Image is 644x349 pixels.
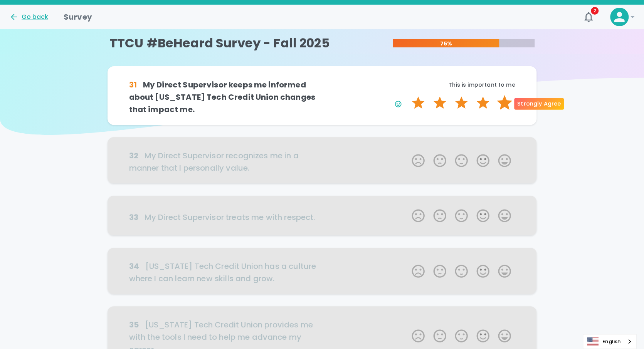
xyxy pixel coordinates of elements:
div: Language [583,334,636,349]
h4: TTCU #BeHeard Survey - Fall 2025 [109,35,330,51]
button: 2 [579,8,598,26]
p: 75% [393,40,499,47]
button: Go back [9,12,48,22]
a: English [583,334,636,349]
aside: Language selected: English [583,334,636,349]
p: This is important to me [322,81,515,89]
div: Strongly Agree [514,98,564,110]
h6: My Direct Supervisor keeps me informed about [US_STATE] Tech Credit Union changes that impact me. [129,79,322,116]
div: 31 [129,79,137,91]
span: 2 [591,7,599,15]
h1: Survey [64,11,92,23]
